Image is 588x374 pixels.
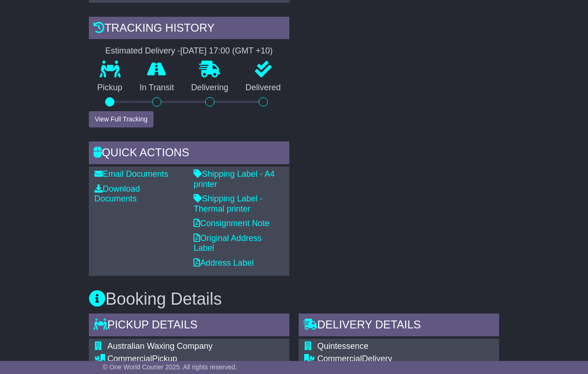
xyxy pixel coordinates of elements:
[237,83,289,93] p: Delivered
[103,363,237,371] span: © One World Courier 2025. All rights reserved.
[131,83,183,93] p: In Transit
[317,341,368,351] span: Quintessence
[107,354,152,363] span: Commercial
[299,314,499,339] div: Delivery Details
[89,290,500,308] h3: Booking Details
[180,46,273,56] div: [DATE] 17:00 (GMT +10)
[182,83,237,93] p: Delivering
[89,17,289,42] div: Tracking history
[89,46,289,56] div: Estimated Delivery -
[89,141,289,167] div: Quick Actions
[107,354,284,364] div: Pickup
[194,169,274,189] a: Shipping Label - A4 printer
[107,341,213,351] span: Australian Waxing Company
[94,184,140,204] a: Download Documents
[317,354,362,363] span: Commercial
[194,258,254,267] a: Address Label
[89,314,289,339] div: Pickup Details
[194,234,261,253] a: Original Address Label
[89,83,131,93] p: Pickup
[194,194,262,214] a: Shipping Label - Thermal printer
[194,219,269,228] a: Consignment Note
[317,354,459,364] div: Delivery
[89,111,154,127] button: View Full Tracking
[94,169,168,179] a: Email Documents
